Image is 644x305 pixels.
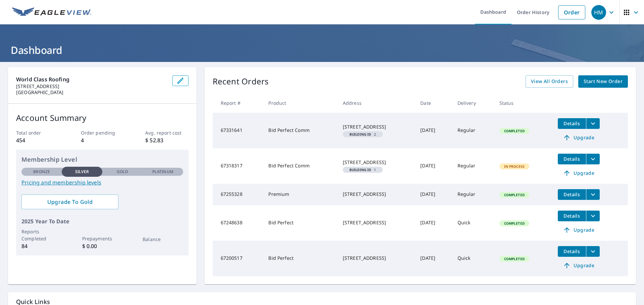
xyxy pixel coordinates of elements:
[343,255,410,261] div: [STREET_ADDRESS]
[213,184,263,205] td: 67255328
[75,169,89,175] p: Silver
[16,89,167,95] p: [GEOGRAPHIC_DATA]
[452,241,494,276] td: Quick
[343,191,410,198] div: [STREET_ADDRESS]
[337,93,415,113] th: Address
[494,93,552,113] th: Status
[16,112,189,124] p: Account Summary
[562,169,596,177] span: Upgrade
[213,241,263,276] td: 67200517
[343,124,410,130] div: [STREET_ADDRESS]
[415,113,452,148] td: [DATE]
[562,156,582,162] span: Details
[558,246,586,257] button: detailsBtn-67200517
[213,148,263,184] td: 67318317
[263,205,337,241] td: Bid Perfect
[586,118,600,129] button: filesDropdownBtn-67331641
[452,184,494,205] td: Regular
[586,154,600,164] button: filesDropdownBtn-67318317
[263,148,337,184] td: Bid Perfect Comm
[562,120,582,127] span: Details
[143,236,183,243] p: Balance
[263,113,337,148] td: Bid Perfect Comm
[82,235,122,242] p: Prepayments
[558,168,600,178] a: Upgrade
[500,256,529,261] span: Completed
[21,178,183,186] a: Pricing and membership levels
[586,211,600,221] button: filesDropdownBtn-67248638
[16,129,59,136] p: Total order
[584,77,623,86] span: Start New Order
[415,205,452,241] td: [DATE]
[345,168,380,171] span: 1
[500,221,529,226] span: Completed
[415,184,452,205] td: [DATE]
[558,5,585,19] a: Order
[562,213,582,219] span: Details
[558,118,586,129] button: detailsBtn-67331641
[213,75,269,88] p: Recent Orders
[27,198,113,206] span: Upgrade To Gold
[213,113,263,148] td: 67331641
[531,77,568,86] span: View All Orders
[350,133,371,136] em: Building ID
[415,93,452,113] th: Date
[117,169,128,175] p: Gold
[562,134,596,142] span: Upgrade
[591,5,606,20] div: HM
[586,189,600,200] button: filesDropdownBtn-67255328
[343,159,410,166] div: [STREET_ADDRESS]
[345,133,380,136] span: 2
[452,205,494,241] td: Quick
[562,191,582,198] span: Details
[21,228,62,242] p: Reports Completed
[16,83,167,89] p: [STREET_ADDRESS]
[343,219,410,226] div: [STREET_ADDRESS]
[263,93,337,113] th: Product
[558,189,586,200] button: detailsBtn-67255328
[452,93,494,113] th: Delivery
[21,242,62,250] p: 84
[21,217,183,225] p: 2025 Year To Date
[213,93,263,113] th: Report #
[500,193,529,197] span: Completed
[21,195,118,209] a: Upgrade To Gold
[586,246,600,257] button: filesDropdownBtn-67200517
[16,136,59,144] p: 454
[500,129,529,133] span: Completed
[213,205,263,241] td: 67248638
[452,148,494,184] td: Regular
[562,261,596,270] span: Upgrade
[8,43,636,57] h1: Dashboard
[263,184,337,205] td: Premium
[82,242,122,250] p: $ 0.00
[145,129,188,136] p: Avg. report cost
[81,129,124,136] p: Order pending
[12,7,91,17] img: EV Logo
[452,113,494,148] td: Regular
[500,164,529,169] span: In Process
[350,168,371,171] em: Building ID
[21,155,183,164] p: Membership Level
[558,225,600,235] a: Upgrade
[558,211,586,221] button: detailsBtn-67248638
[81,136,124,144] p: 4
[33,169,50,175] p: Bronze
[145,136,188,144] p: $ 52.83
[562,248,582,254] span: Details
[562,226,596,234] span: Upgrade
[526,75,573,88] a: View All Orders
[415,241,452,276] td: [DATE]
[558,132,600,143] a: Upgrade
[578,75,628,88] a: Start New Order
[558,260,600,271] a: Upgrade
[152,169,173,175] p: Platinum
[558,154,586,164] button: detailsBtn-67318317
[16,75,167,83] p: World Class Roofing
[415,148,452,184] td: [DATE]
[263,241,337,276] td: Bid Perfect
